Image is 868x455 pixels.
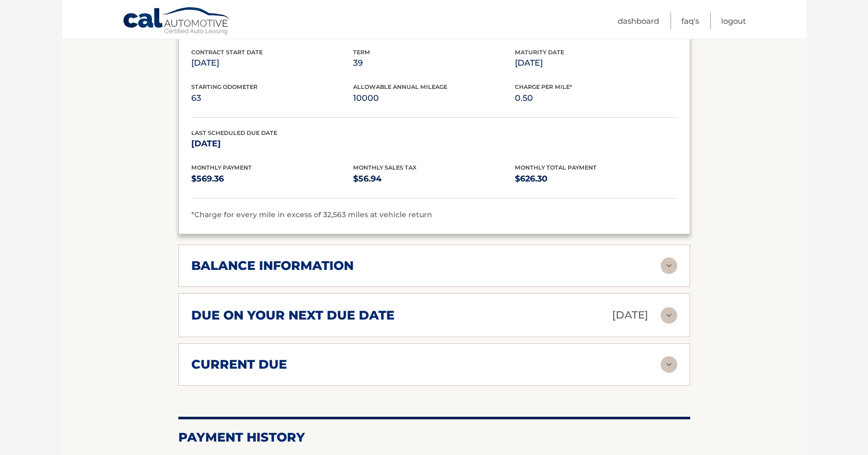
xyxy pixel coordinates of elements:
[191,210,432,219] span: *Charge for every mile in excess of 32,563 miles at vehicle return
[515,91,677,105] p: 0.50
[191,136,353,151] p: [DATE]
[612,306,648,324] p: [DATE]
[191,357,287,372] h2: current due
[353,56,515,70] p: 39
[618,12,659,29] a: Dashboard
[178,430,690,445] h2: Payment History
[191,49,263,56] span: Contract Start Date
[515,49,564,56] span: Maturity Date
[515,164,597,171] span: Monthly Total Payment
[353,164,417,171] span: Monthly Sales Tax
[721,12,746,29] a: Logout
[515,172,677,186] p: $626.30
[661,257,677,274] img: accordion-rest.svg
[681,12,699,29] a: FAQ's
[353,91,515,105] p: 10000
[191,56,353,70] p: [DATE]
[191,164,252,171] span: Monthly Payment
[515,56,677,70] p: [DATE]
[353,172,515,186] p: $56.94
[353,49,370,56] span: Term
[515,83,572,90] span: Charge Per Mile*
[191,258,354,274] h2: balance information
[191,308,394,323] h2: due on your next due date
[191,83,257,90] span: Starting Odometer
[661,307,677,324] img: accordion-rest.svg
[191,172,353,186] p: $569.36
[191,91,353,105] p: 63
[123,7,231,37] a: Cal Automotive
[191,129,277,136] span: Last Scheduled Due Date
[353,83,447,90] span: Allowable Annual Mileage
[661,356,677,373] img: accordion-rest.svg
